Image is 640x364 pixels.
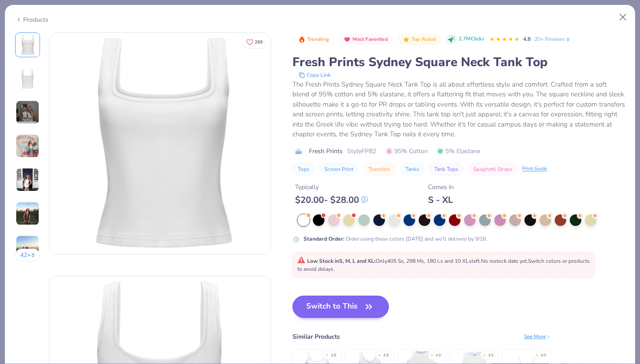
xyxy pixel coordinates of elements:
a: 20+ Reviews [534,35,571,43]
button: 42+ [15,249,40,262]
div: S - XL [428,194,454,206]
span: Top Rated [412,37,436,42]
span: No restock date yet. [481,257,528,265]
button: Switch to This [292,296,389,318]
div: See More [524,332,551,340]
span: Style FP82 [347,146,376,156]
button: copy to clipboard [296,71,333,79]
img: User generated content [16,168,40,192]
span: Fresh Prints [309,146,343,156]
img: User generated content [16,235,40,259]
button: Close [615,9,632,26]
img: brand logo [292,148,304,155]
div: ★ [378,352,381,356]
img: User generated content [16,134,40,158]
div: Typically [295,182,368,192]
button: Transfers [363,163,396,175]
button: Badge Button [293,34,333,45]
div: Products [15,15,48,24]
span: 4.8 [523,36,531,43]
div: 4.9 [540,352,546,359]
div: ★ [430,352,434,356]
button: Badge Button [339,34,392,45]
strong: Standard Order : [304,235,344,242]
div: 4.8 Stars [489,32,520,47]
div: ★ [535,352,539,356]
button: Tops [292,163,315,175]
button: Like [242,36,267,48]
div: 4.5 [488,352,493,359]
span: Only 405 Ss, 298 Ms, 180 Ls and 10 XLs left. Switch colors or products to avoid delays. [297,257,590,273]
img: Top Rated sort [403,36,410,43]
div: Comes In [428,182,454,192]
span: 269 [255,40,263,44]
div: The Fresh Prints Sydney Square Neck Tank Top is all about effortless style and comfort. Crafted f... [292,79,625,139]
div: 4.8 [331,352,336,359]
img: Back [17,68,38,89]
div: ★ [483,352,486,356]
button: Badge Button [398,34,440,45]
div: 4.6 [436,352,441,359]
img: User generated content [16,100,40,124]
span: Most Favorited [352,37,388,42]
button: Screen Print [319,163,359,175]
img: Front [17,34,38,55]
span: 2.7M Clicks [459,36,484,43]
span: 5% Elastane [437,146,480,156]
img: User generated content [16,202,40,226]
img: Trending sort [298,36,305,43]
button: Spaghetti Straps [468,163,518,175]
div: Fresh Prints Sydney Square Neck Tank Top [292,54,625,71]
img: Most Favorited sort [344,36,351,43]
button: Tanks [400,163,424,175]
div: Order using these colors [DATE] and we’ll delivery by 9/18. [304,235,487,243]
div: 4.8 [383,352,388,359]
span: Trending [307,37,329,42]
div: $ 20.00 - $ 28.00 [295,194,368,206]
div: Print Guide [522,165,547,173]
div: Similar Products [292,332,340,341]
img: Front [49,33,271,254]
div: ★ [325,352,329,356]
span: 95% Cotton [386,146,428,156]
button: Tank Tops [429,163,464,175]
strong: Low Stock in S, M, L and XL : [307,257,376,265]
